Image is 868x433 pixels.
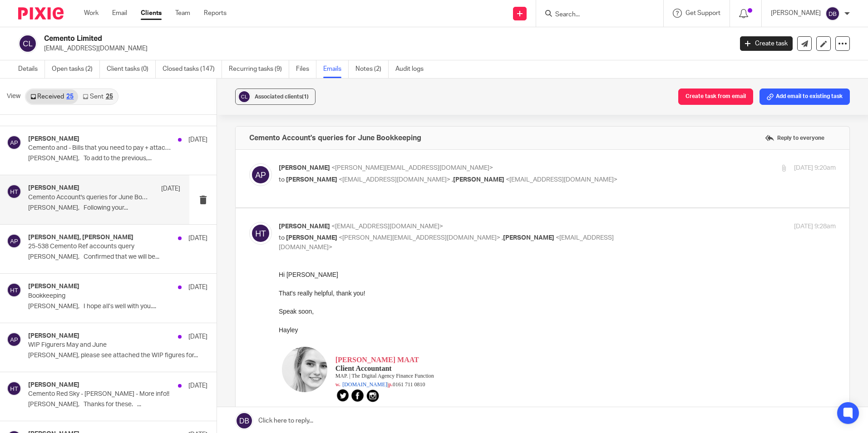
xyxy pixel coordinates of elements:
[825,6,840,21] img: svg%3E
[763,131,827,145] label: Reply to everyone
[3,77,49,122] img: thumbnail
[339,177,450,183] span: <[EMAIL_ADDRESS][DOMAIN_NAME]>
[554,11,636,19] input: Search
[86,118,101,133] img: -goYiEiSUn4fahrAdzMm464EtCS0W79FNTljXEL253DzfxkNewp-_W4cbbNHMUJX2_FtP9-VftYoNYm1BM-tOmJACW_9XAv8L...
[331,165,493,171] span: <[PERSON_NAME][EMAIL_ADDRESS][DOMAIN_NAME]>
[7,92,20,101] span: View
[52,60,100,78] a: Open tasks (2)
[339,235,500,241] span: <[PERSON_NAME][EMAIL_ADDRESS][DOMAIN_NAME]>
[229,60,289,78] a: Recurring tasks (9)
[296,60,316,78] a: Files
[503,235,554,241] span: [PERSON_NAME]
[355,60,389,78] a: Notes (2)
[18,7,64,20] img: Pixie
[112,9,127,18] a: Email
[28,184,79,192] h4: [PERSON_NAME]
[28,283,79,290] h4: [PERSON_NAME]
[28,352,207,359] p: [PERSON_NAME], please see attached the WIP figures for...
[279,235,614,251] span: <[EMAIL_ADDRESS][DOMAIN_NAME]>
[175,9,190,18] a: Team
[57,111,62,118] span: w.
[286,235,337,241] span: [PERSON_NAME]
[57,86,140,93] span: [PERSON_NAME] MAAT
[108,111,109,118] span: |
[28,144,172,152] p: Cemento and - Bills that you need to pay + attachments
[794,222,836,231] p: [DATE] 9:28am
[18,60,45,78] a: Details
[188,135,207,144] p: [DATE]
[759,89,850,105] button: Add email to existing task
[28,135,79,143] h4: [PERSON_NAME]
[57,118,71,133] img: fIwHCCfReYeJIXnCbcu8bRs72Do1yAHvNDecfZCEc7BjxlEFBlSAp4xz8_IPvs4SU_pRpsB-uFZ-mzfAm4rX0-cgwaf1yVdG3...
[794,163,836,173] p: [DATE] 9:20am
[235,89,316,105] button: Associated clients(1)
[28,292,172,300] p: Bookkeeping
[7,135,21,150] img: svg%3E
[28,332,79,340] h4: [PERSON_NAME]
[279,177,285,183] span: to
[395,60,430,78] a: Audit logs
[109,111,114,118] span: p.
[28,243,172,251] p: 25-538 Cemento Ref accounts query
[28,253,207,261] p: [PERSON_NAME], Confirmed that we will be...
[279,165,330,171] span: [PERSON_NAME]
[286,177,337,183] span: [PERSON_NAME]
[7,234,21,248] img: svg%3E
[686,10,720,16] span: Get Support
[28,381,79,389] h4: [PERSON_NAME]
[28,204,180,212] p: [PERSON_NAME], Following your...
[249,222,272,245] img: svg%3E
[7,184,21,199] img: svg%3E
[66,93,74,100] div: 25
[28,401,207,408] p: [PERSON_NAME], Thanks for these. ...
[452,177,453,183] span: ,
[204,9,227,18] a: Reports
[7,283,21,297] img: svg%3E
[255,94,309,99] span: Associated clients
[323,60,349,78] a: Emails
[28,341,172,349] p: WIP Figurers May and June
[64,110,108,118] a: [DOMAIN_NAME]
[141,9,162,18] a: Clients
[453,177,504,183] span: [PERSON_NAME]
[26,89,78,104] a: Received25
[163,60,222,78] a: Closed tasks (147)
[64,111,108,118] span: [DOMAIN_NAME]
[107,60,156,78] a: Client tasks (0)
[71,118,86,133] img: KgMSHaDmXuXNCb3qpIoqR2BS0-RL6R88mQWN7hocyS0wks4NEobSsdqpxvbhSHMaIcWoaGAyr7Onm6eAekeYtFqGlx1kkDb6v...
[740,36,793,51] a: Create task
[188,332,207,341] p: [DATE]
[771,9,821,18] p: [PERSON_NAME]
[44,44,726,53] p: [EMAIL_ADDRESS][DOMAIN_NAME]
[506,177,617,183] span: <[EMAIL_ADDRESS][DOMAIN_NAME]>
[57,103,155,109] span: MAP. | The Digital Agency Finance Function
[28,234,133,241] h4: [PERSON_NAME], [PERSON_NAME]
[302,94,309,99] span: (1)
[28,303,207,310] p: [PERSON_NAME], I hope all’s well with you....
[78,89,117,104] a: Sent25
[7,332,21,347] img: svg%3E
[502,235,503,241] span: ,
[28,390,172,398] p: Cemento Red Sky - [PERSON_NAME] - More info!!
[84,9,99,18] a: Work
[188,283,207,292] p: [DATE]
[106,93,113,100] div: 25
[44,34,590,44] h2: Cemento Limited
[114,111,147,118] span: 0161 711 0810
[331,223,443,230] span: <[EMAIL_ADDRESS][DOMAIN_NAME]>
[279,223,330,230] span: [PERSON_NAME]
[249,133,421,143] h4: Cemento Account's queries for June Bookkeeping
[57,94,113,102] span: Client Accountant
[161,184,180,193] p: [DATE]
[188,381,207,390] p: [DATE]
[7,381,21,396] img: svg%3E
[28,194,150,202] p: Cemento Account's queries for June Bookkeeping
[279,235,285,241] span: to
[678,89,753,105] button: Create task from email
[249,163,272,186] img: svg%3E
[18,34,37,53] img: svg%3E
[28,155,207,162] p: [PERSON_NAME], To add to the previous,...
[188,234,207,243] p: [DATE]
[237,90,251,103] img: svg%3E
